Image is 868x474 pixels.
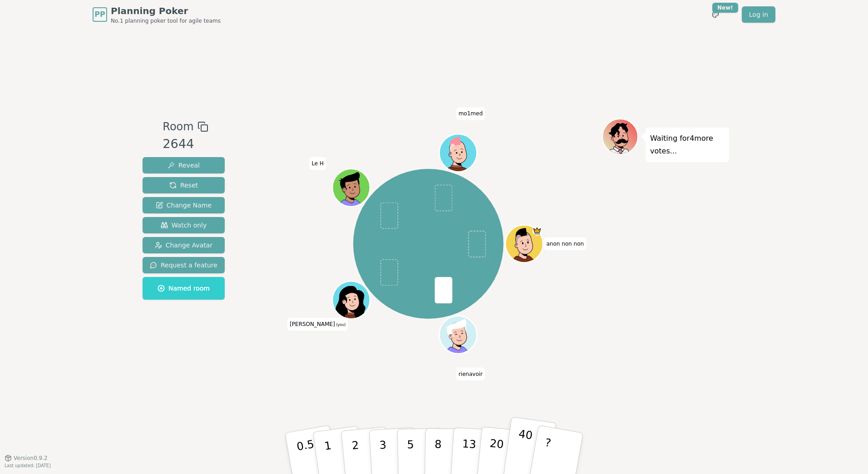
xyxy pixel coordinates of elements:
[287,318,348,331] span: Click to change your name
[544,237,586,250] span: Click to change your name
[456,368,485,380] span: Click to change your name
[309,157,326,170] span: Click to change your name
[742,6,775,23] a: Log in
[712,3,738,13] div: New!
[158,284,210,293] span: Named room
[14,454,48,462] span: Version 0.9.2
[111,5,221,17] span: Planning Poker
[155,241,213,250] span: Change Avatar
[143,157,225,173] button: Reveal
[94,9,105,20] span: PP
[532,226,542,236] span: anon non non is the host
[5,463,51,468] span: Last updated: [DATE]
[650,132,725,158] p: Waiting for 4 more votes...
[143,277,225,300] button: Named room
[150,261,217,270] span: Request a feature
[163,135,208,153] div: 2644
[143,177,225,193] button: Reset
[156,201,212,210] span: Change Name
[143,257,225,273] button: Request a feature
[168,161,200,170] span: Reveal
[143,237,225,253] button: Change Avatar
[333,282,369,318] button: Click to change your avatar
[456,108,485,120] span: Click to change your name
[143,197,225,213] button: Change Name
[143,217,225,233] button: Watch only
[707,6,724,23] button: New!
[111,17,221,25] span: No.1 planning poker tool for agile teams
[169,181,198,190] span: Reset
[335,323,346,327] span: (you)
[5,454,48,462] button: Version0.9.2
[93,5,221,25] a: PPPlanning PokerNo.1 planning poker tool for agile teams
[161,221,207,230] span: Watch only
[163,118,193,135] span: Room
